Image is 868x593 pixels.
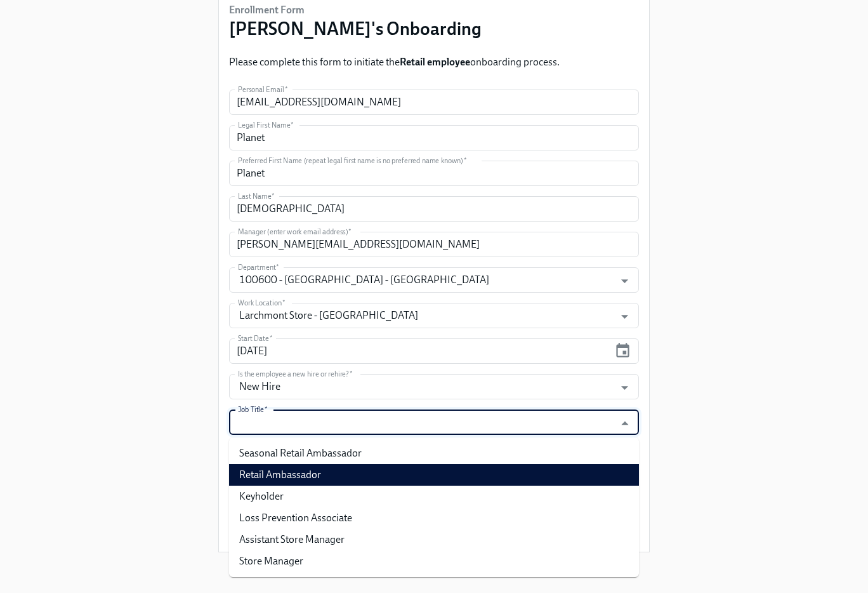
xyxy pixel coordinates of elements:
[229,550,639,572] li: Store Manager
[229,507,639,529] li: Loss Prevention Associate
[229,443,639,464] li: Seasonal Retail Ambassador
[615,378,635,397] button: Open
[229,55,560,69] p: Please complete this form to initiate the onboarding process.
[615,413,635,433] button: Close
[229,3,482,17] h6: Enrollment Form
[615,307,635,326] button: Open
[229,17,482,40] h3: [PERSON_NAME]'s Onboarding
[229,338,609,364] input: MM/DD/YYYY
[615,271,635,291] button: Open
[400,56,470,68] strong: Retail employee
[229,529,639,550] li: Assistant Store Manager
[229,486,639,507] li: Keyholder
[229,464,639,486] li: Retail Ambassador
